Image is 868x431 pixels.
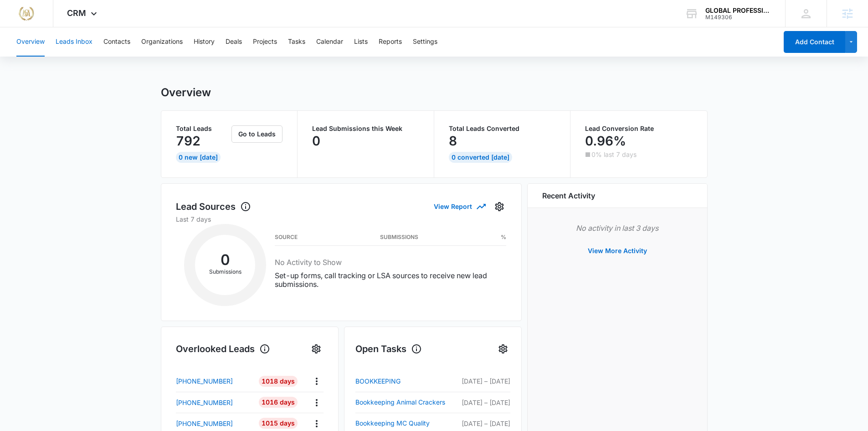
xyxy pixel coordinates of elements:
p: [PHONE_NUMBER] [176,376,233,386]
p: Total Leads Converted [449,125,556,132]
button: Tasks [288,27,305,57]
div: account id [705,14,772,21]
button: Deals [226,27,242,57]
h3: Source [275,235,298,239]
button: Projects [253,27,277,57]
p: [DATE] – [DATE] [462,398,510,407]
p: [PHONE_NUMBER] [176,398,233,407]
span: CRM [67,8,86,18]
p: 0% last 7 days [591,151,637,158]
p: 0.96% [585,134,626,148]
a: Go to Leads [231,130,282,138]
p: Lead Submissions this Week [312,125,419,132]
button: Actions [309,395,324,410]
h3: Submissions [380,235,418,239]
button: Settings [496,342,510,356]
p: [DATE] – [DATE] [462,376,510,386]
button: Actions [309,416,324,431]
a: [PHONE_NUMBER] [176,419,252,428]
p: No activity in last 3 days [542,223,693,234]
button: Leads Inbox [56,27,92,57]
button: Add Contact [784,31,845,53]
p: Submissions [195,268,255,276]
img: Manuel Sierra Does Marketing [18,5,35,22]
div: 0 Converted [DATE] [449,152,512,163]
button: View Report [434,198,485,214]
a: Bookkeeping MC Quality [355,418,462,429]
button: Settings [492,199,507,214]
button: Organizations [141,27,183,57]
div: 1015 Days [259,418,298,429]
button: Settings [413,27,437,57]
p: 8 [449,134,457,148]
button: Lists [354,27,368,57]
a: Bookkeeping Animal Crackers [355,397,462,408]
button: History [194,27,215,57]
button: Calendar [316,27,343,57]
div: 1018 Days [259,376,298,387]
p: Set-up forms, call tracking or LSA sources to receive new lead submissions. [275,271,506,289]
button: Overview [16,27,45,57]
button: Actions [309,374,324,388]
h1: Overlooked Leads [176,342,270,356]
h6: Recent Activity [542,190,595,201]
button: Contacts [103,27,130,57]
h3: No Activity to Show [275,257,506,268]
button: Reports [379,27,402,57]
div: account name [705,7,772,14]
p: Lead Conversion Rate [585,125,693,132]
p: Total Leads [176,125,230,132]
p: 792 [176,134,200,148]
p: 0 [312,134,320,148]
p: [DATE] – [DATE] [462,419,510,428]
a: BOOKKEEPING [355,376,462,387]
div: 0 New [DATE] [176,152,221,163]
button: Go to Leads [231,125,282,143]
h1: Lead Sources [176,200,251,213]
a: [PHONE_NUMBER] [176,376,252,386]
div: 1016 Days [259,397,298,408]
button: Settings [309,342,324,356]
h3: % [501,235,506,239]
h2: 0 [195,254,255,266]
p: Last 7 days [176,214,507,224]
button: View More Activity [579,240,656,262]
p: [PHONE_NUMBER] [176,419,233,428]
h1: Open Tasks [355,342,422,356]
a: [PHONE_NUMBER] [176,398,252,407]
h1: Overview [161,86,211,99]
